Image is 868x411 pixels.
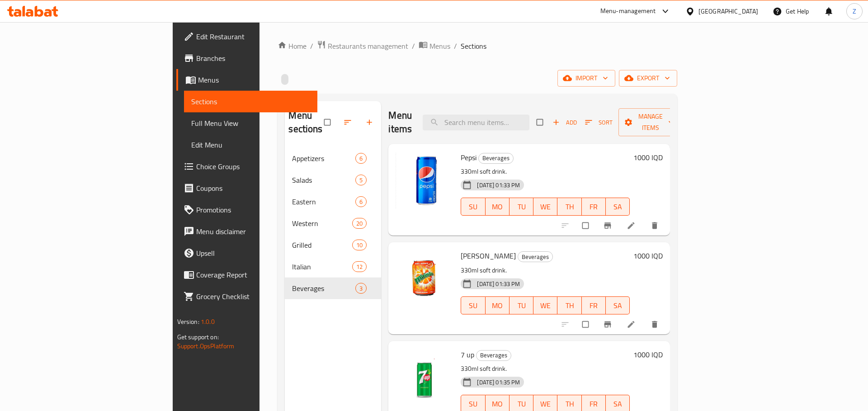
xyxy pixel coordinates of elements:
a: Sections [184,91,318,112]
span: Beverages [476,350,511,360]
span: WE [537,397,554,411]
span: Beverages [292,283,355,294]
span: 3 [356,284,366,293]
a: Edit Menu [184,134,318,156]
a: Full Menu View [184,112,318,134]
button: WE [533,198,557,216]
span: Pepsi [461,151,476,164]
span: FR [585,200,602,213]
span: Version: [177,316,199,328]
button: Branch-specific-item [598,216,619,236]
span: [DATE] 01:35 PM [473,378,524,387]
a: Menu disclaimer [176,221,318,242]
button: SU [461,198,485,216]
img: 7 up [396,348,453,406]
div: Beverages [478,153,514,164]
div: Eastern6 [285,191,381,212]
span: TU [513,200,530,213]
a: Edit menu item [627,320,637,329]
span: FR [585,299,602,312]
span: Sections [461,41,486,51]
span: SA [609,200,626,213]
div: items [355,175,367,185]
button: FR [582,198,606,216]
span: Restaurants management [328,41,408,51]
a: Menus [419,40,450,52]
button: SA [606,198,630,216]
span: Eastern [292,196,355,207]
span: 6 [356,198,366,206]
div: items [352,240,367,250]
span: Manage items [626,111,675,134]
a: Coverage Report [176,264,318,286]
span: 6 [356,154,366,163]
span: WE [537,299,554,312]
a: Promotions [176,199,318,221]
button: FR [582,296,606,314]
nav: Menu sections [285,144,381,303]
span: Promotions [196,204,311,215]
div: items [352,218,367,229]
span: [DATE] 01:33 PM [473,280,524,288]
div: Appetizers6 [285,148,381,169]
div: items [355,283,367,294]
span: TH [561,200,578,213]
div: Salads [292,175,355,185]
a: Coupons [176,177,318,199]
div: items [352,261,367,272]
button: MO [486,296,509,314]
span: 7 up [461,348,474,361]
span: Upsell [196,248,311,259]
span: SU [465,397,481,411]
button: delete [645,314,666,334]
span: Sort sections [338,112,359,132]
span: SU [465,299,481,312]
span: Italian [292,261,352,272]
img: Mirinda [396,249,453,307]
span: Menus [429,41,450,51]
span: MO [489,200,506,213]
button: TH [557,296,581,314]
a: Choice Groups [176,156,318,177]
p: 330ml soft drink. [461,363,630,374]
button: Manage items [618,108,683,136]
span: 5 [356,176,366,185]
span: Menus [198,74,311,85]
button: import [557,70,615,87]
div: [GEOGRAPHIC_DATA] [698,6,758,16]
span: Coverage Report [196,269,311,280]
div: Beverages3 [285,277,381,299]
div: Western20 [285,212,381,234]
span: Sort items [579,115,618,129]
div: Menu-management [600,6,656,17]
a: Grocery Checklist [176,286,318,307]
span: MO [489,299,506,312]
span: Appetizers [292,153,355,164]
span: Western [292,218,352,229]
button: TU [509,198,533,216]
span: Select all sections [319,114,338,131]
a: Menus [176,69,318,91]
span: Edit Restaurant [196,31,311,42]
a: Upsell [176,242,318,264]
span: SU [465,200,481,213]
span: SA [609,397,626,411]
button: Add section [359,112,381,132]
span: Sort [585,117,613,128]
span: Coupons [196,183,311,194]
span: Beverages [518,252,552,262]
span: SA [609,299,626,312]
span: Grocery Checklist [196,291,311,302]
span: [DATE] 01:33 PM [473,181,524,189]
a: Edit menu item [627,221,637,230]
h2: Menu items [388,109,412,136]
span: Sections [191,96,311,107]
li: / [412,41,415,51]
button: delete [645,216,666,236]
span: FR [585,397,602,411]
input: search [423,115,529,130]
div: items [355,153,367,164]
p: 330ml soft drink. [461,166,630,177]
